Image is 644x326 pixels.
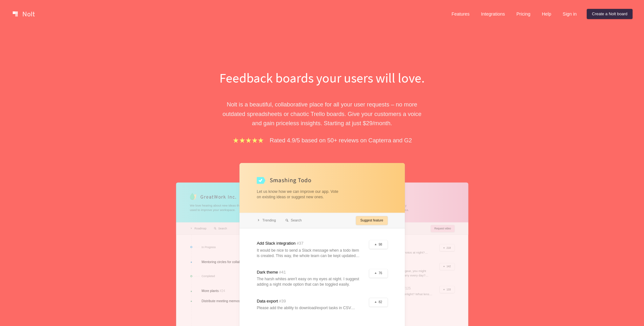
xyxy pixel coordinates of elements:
[557,9,582,19] a: Sign in
[447,9,475,19] a: Features
[212,100,432,128] p: Nolt is a beautiful, collaborative place for all your user requests – no more outdated spreadshee...
[537,9,557,19] a: Help
[212,69,432,87] h1: Feedback boards your users will love.
[476,9,510,19] a: Integrations
[511,9,536,19] a: Pricing
[232,137,265,144] img: stars.b067e34983.png
[270,136,412,145] p: Rated 4.9/5 based on 50+ reviews on Capterra and G2
[587,9,633,19] a: Create a Nolt board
